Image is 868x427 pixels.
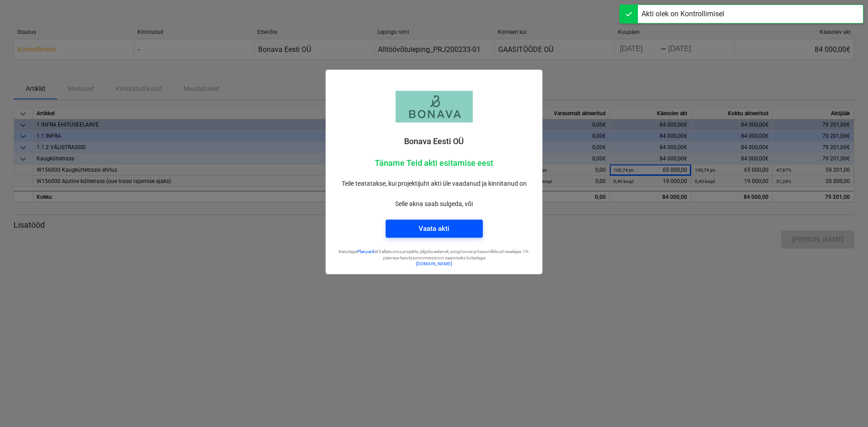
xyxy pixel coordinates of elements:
p: Teile teatatakse, kui projektijuht akti üle vaadanud ja kinnitanud on [333,179,535,188]
p: Täname Teid akti esitamise eest [333,158,535,169]
p: Selle akna saab sulgeda, või [333,199,535,209]
p: Bonava Eesti OÜ [333,136,535,147]
div: Vaata akti [419,223,449,235]
div: Akti olek on Kontrollimisel [642,9,724,19]
a: [DOMAIN_NAME] [416,261,452,266]
button: Vaata akti [386,220,483,238]
a: Planyard [357,249,374,254]
p: Kasutage et hallata oma projekte, jälgida eelarvet, prognoose ja kasumlikkust reaalajas. 14-päeva... [333,249,535,261]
